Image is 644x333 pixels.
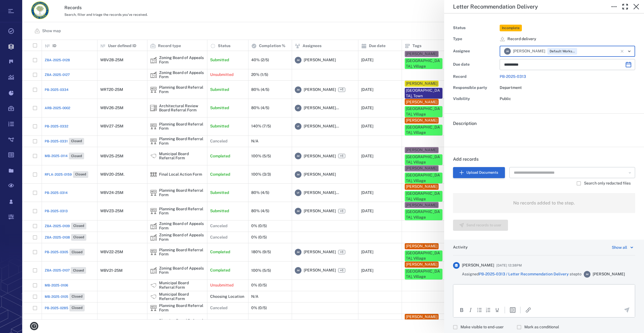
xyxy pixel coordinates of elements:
[458,307,465,313] button: Bold
[612,244,627,251] div: Show all
[453,120,635,127] h6: Description
[500,74,526,79] a: PB-2025-0313
[476,307,483,313] div: Bullet list
[549,49,576,54] span: Default Workspace
[627,169,633,176] button: Open
[479,272,569,276] a: PB-2025-0313 / Letter Recommendation Delivery
[517,322,563,332] div: Comment will be marked as non-final decision
[509,167,635,178] div: Search Document Manager Files
[461,324,504,330] span: Make visible to end-user
[501,26,521,30] span: Incomplete
[525,307,532,313] button: Insert/edit link
[462,271,582,277] span: Assigned step to
[608,1,620,12] button: Toggle to Edit Boxes
[453,24,497,32] div: Status
[584,181,631,186] span: Search only redacted files
[453,35,497,43] div: Type
[453,47,497,55] div: Assignee
[453,322,508,332] div: Citizen will see comment
[453,156,635,167] h6: Add records
[453,95,497,103] div: Visibility
[453,3,538,10] h5: Letter Recommendation Delivery
[623,307,630,313] button: Send the comment
[620,1,631,12] button: Toggle Fullscreen
[12,4,24,9] span: Help
[507,36,536,42] span: Record delivery
[524,324,559,330] span: Mark as conditional
[453,285,635,302] iframe: Rich Text Area
[509,307,516,313] button: Insert template
[453,73,497,81] div: Record
[453,193,635,213] div: No records added to the step.
[453,245,468,250] h6: Activity
[453,132,454,137] span: .
[500,85,522,90] span: Department
[623,59,634,70] button: Choose date, selected date is Sep 2, 2025
[625,47,633,55] button: Open
[593,271,625,277] span: [PERSON_NAME]
[513,48,545,54] span: [PERSON_NAME]
[453,84,497,92] div: Responsible party
[494,307,500,313] button: Underline
[453,167,505,178] button: Upload Documents
[462,263,494,268] span: [PERSON_NAME]
[618,47,626,55] button: Clear
[631,1,642,12] button: Close
[504,48,511,55] div: J M
[584,271,590,278] div: J M
[485,307,492,313] div: Numbered list
[453,61,497,68] div: Due date
[500,96,511,101] span: Public
[467,307,474,313] button: Italic
[496,262,522,269] span: [DATE] 12:38PM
